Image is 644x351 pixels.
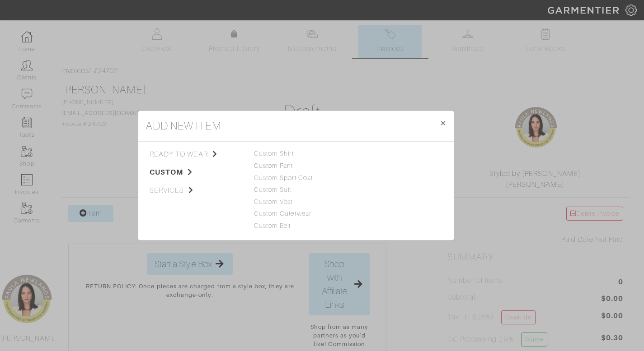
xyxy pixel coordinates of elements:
a: Custom Outerwear [254,210,311,217]
a: Custom Vest [254,198,293,205]
h4: add new item [146,118,221,134]
span: ready to wear [150,149,240,160]
a: Custom Pant [254,162,293,169]
a: Custom Shirt [254,150,294,157]
span: × [440,117,447,129]
a: Custom Belt [254,222,291,229]
span: services [150,185,240,196]
a: Custom Sport Coat [254,174,313,181]
span: custom [150,167,240,178]
a: Custom Suit [254,186,291,193]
